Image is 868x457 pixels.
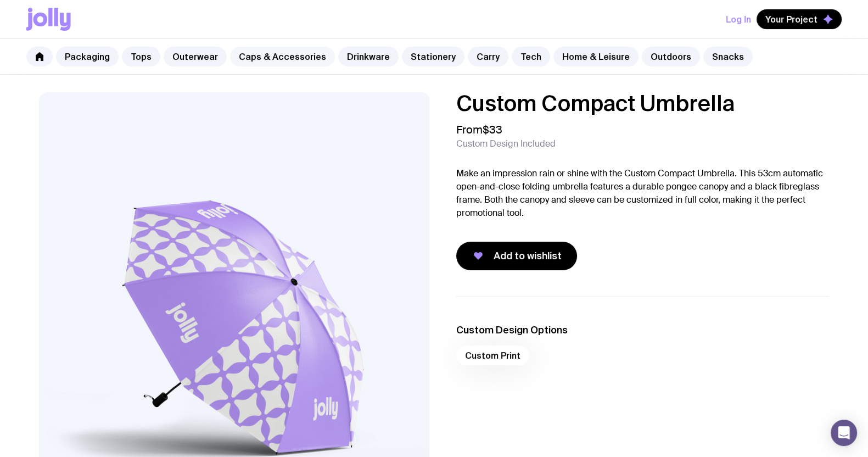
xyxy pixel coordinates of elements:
[765,14,817,25] span: Your Project
[726,9,751,29] button: Log In
[642,47,700,66] a: Outdoors
[468,47,508,66] a: Carry
[703,47,753,66] a: Snacks
[483,122,502,137] span: $33
[831,420,857,446] div: Open Intercom Messenger
[456,242,577,270] button: Add to wishlist
[402,47,464,66] a: Stationery
[122,47,160,66] a: Tops
[456,123,502,136] span: From
[230,47,335,66] a: Caps & Accessories
[757,9,842,29] button: Your Project
[456,92,830,114] h1: Custom Compact Umbrella
[164,47,227,66] a: Outerwear
[338,47,399,66] a: Drinkware
[494,249,562,263] span: Add to wishlist
[512,47,550,66] a: Tech
[456,167,830,220] p: Make an impression rain or shine with the Custom Compact Umbrella. This 53cm automatic open-and-c...
[553,47,639,66] a: Home & Leisure
[456,138,556,149] span: Custom Design Included
[456,324,830,337] h3: Custom Design Options
[56,47,119,66] a: Packaging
